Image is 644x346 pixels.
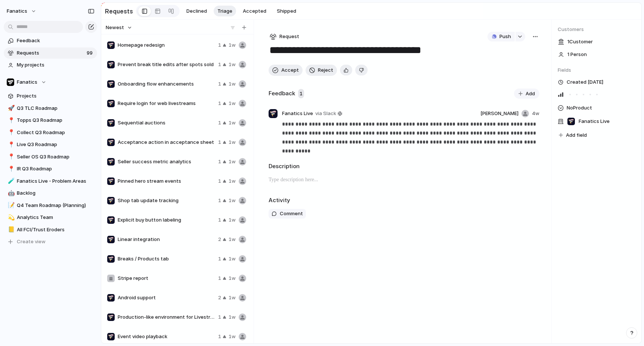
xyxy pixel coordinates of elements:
[4,151,97,163] a: 📍Seller OS Q3 Roadmap
[8,213,13,222] div: 💫
[239,6,270,17] button: Accepted
[558,130,588,140] button: Add field
[218,80,221,88] span: 1
[17,202,95,209] span: Q4 Team Roadmap (Planning)
[229,236,236,243] span: 1w
[17,37,95,44] span: Feedback
[7,117,14,124] button: 📍
[229,216,236,224] span: 1w
[315,110,336,117] span: via Slack
[87,49,94,57] span: 99
[105,23,133,33] button: Newest
[243,7,266,15] span: Accepted
[487,32,515,41] button: Push
[17,78,37,86] span: Fanatics
[218,61,221,68] span: 1
[118,333,215,340] span: Event video playback
[4,163,97,174] div: 📍IR Q3 Roadmap
[566,132,587,139] span: Add field
[217,7,232,15] span: Triage
[8,140,13,149] div: 📍
[7,189,14,197] button: 🤖
[7,214,14,221] button: 💫
[218,255,221,263] span: 1
[218,313,221,321] span: 1
[4,224,97,235] a: 📒All FCI/Trust Eroders
[218,139,221,146] span: 1
[229,80,236,88] span: 1w
[4,115,97,126] a: 📍Topps Q3 Roadmap
[269,162,539,171] h2: Description
[7,105,14,112] button: 🚀
[17,105,95,112] span: Q3 TLC Roadmap
[4,47,97,59] a: Requests99
[17,141,95,148] span: Live Q3 Roadmap
[118,294,215,302] span: Android support
[4,176,97,187] a: 🧪Fanatics Live - Problem Areas
[269,89,295,98] h2: Feedback
[229,158,236,166] span: 1w
[514,89,539,99] button: Add
[17,117,95,124] span: Topps Q3 Roadmap
[218,275,221,282] span: 1
[17,214,95,221] span: Analytics Team
[218,119,221,127] span: 1
[4,127,97,138] a: 📍Collect Q3 Roadmap
[279,33,299,40] span: Request
[118,119,215,127] span: Sequential auctions
[7,226,14,234] button: 📒
[118,139,215,146] span: Acceptance action in acceptance sheet
[4,139,97,150] a: 📍Live Q3 Roadmap
[8,177,13,185] div: 🧪
[118,80,215,88] span: Onboarding flow enhancements
[17,153,95,161] span: Seller OS Q3 Roadmap
[558,67,635,74] span: Fields
[499,33,511,40] span: Push
[298,89,304,99] span: 1
[218,236,221,243] span: 2
[17,92,95,100] span: Projects
[218,333,221,340] span: 1
[306,65,337,76] button: Reject
[186,7,207,15] span: Declined
[269,32,300,41] button: Request
[229,313,236,321] span: 1w
[118,41,215,49] span: Homepage redesign
[229,294,236,302] span: 1w
[17,49,84,57] span: Requests
[118,197,215,204] span: Shop tab update tracking
[118,255,215,263] span: Breaks / Products tab
[8,152,13,161] div: 📍
[269,196,290,205] h2: Activity
[17,165,95,173] span: IR Q3 Roadmap
[218,216,221,224] span: 1
[4,103,97,114] a: 🚀Q3 TLC Roadmap
[118,100,215,107] span: Require login for web livestreams
[4,212,97,223] a: 💫Analytics Team
[118,313,215,321] span: Production-like environment for Livestream QA
[8,104,13,112] div: 🚀
[8,225,13,234] div: 📒
[558,26,635,33] span: Customers
[567,104,592,112] span: No Product
[269,209,306,219] button: Comment
[7,7,27,15] span: fanatics
[273,6,300,17] button: Shipped
[229,119,236,127] span: 1w
[118,236,215,243] span: Linear integration
[229,197,236,204] span: 1w
[229,177,236,185] span: 1w
[118,158,215,166] span: Seller success metric analytics
[229,100,236,107] span: 1w
[17,238,46,245] span: Create view
[277,7,296,15] span: Shipped
[4,35,97,46] a: Feedback
[281,67,299,74] span: Accept
[532,110,539,117] span: 4w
